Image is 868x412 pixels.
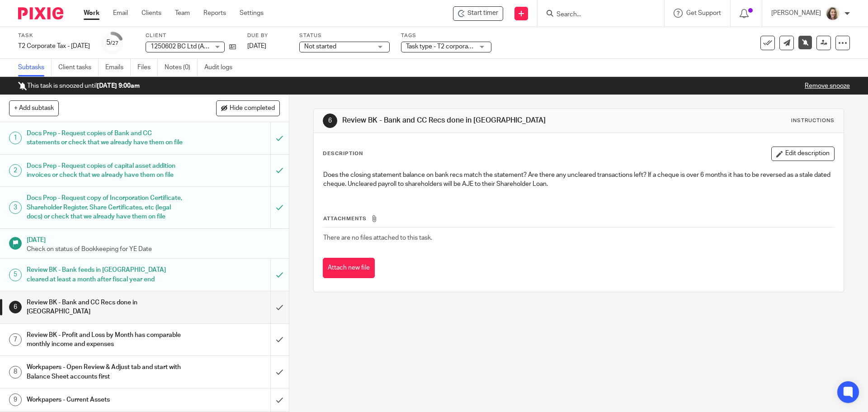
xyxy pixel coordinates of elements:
a: Notes (0) [165,59,198,76]
div: 1250602 BC Ltd (Aliana Slot) - T2 Corporate Tax - Sept 30 2024 [453,6,503,21]
div: 1 [9,132,22,144]
h1: Review BK - Bank and CC Recs done in [GEOGRAPHIC_DATA] [27,296,183,319]
div: 8 [9,366,22,379]
button: Hide completed [216,100,280,116]
h1: Workpapers - Current Assets [27,393,183,407]
div: 9 [9,393,22,406]
span: Hide completed [230,105,275,112]
span: Task type - T2 corporate tax [406,43,484,50]
span: 1250602 BC Ltd (Aliana Slot) [151,43,231,50]
a: Subtasks [18,59,52,76]
button: + Add subtask [9,100,59,116]
div: 6 [9,301,22,313]
span: Attachments [323,216,367,221]
img: Pixie [18,7,63,19]
label: Client [146,32,236,39]
a: Email [113,9,128,18]
button: Attach new file [323,258,375,278]
div: 2 [9,164,22,177]
span: Get Support [686,10,721,16]
a: Files [137,59,158,76]
a: Emails [105,59,131,76]
label: Due by [247,32,288,39]
img: IMG_7896.JPG [826,6,840,21]
a: Work [84,9,99,18]
label: Tags [401,32,491,39]
span: Not started [304,43,336,50]
h1: Review BK - Bank and CC Recs done in [GEOGRAPHIC_DATA] [342,116,598,125]
p: This task is snoozed until [18,81,140,90]
div: T2 Corporate Tax - Sept 30 2024 [18,42,90,51]
div: 6 [323,114,337,128]
h1: Docs Prop - Request copy of Incorporation Certificate, Shareholder Register, Share Certificates, ... [27,191,183,223]
a: Client tasks [58,59,99,76]
a: Audit logs [204,59,239,76]
span: Start timer [467,9,498,18]
a: Remove snooze [805,83,850,89]
a: Settings [240,9,264,18]
input: Search [556,11,637,19]
h1: Docs Prep - Request copies of Bank and CC statements or check that we already have them on file [27,127,183,150]
p: Check on status of Bookkeeping for YE Date [27,245,280,254]
div: 5 [9,269,22,281]
a: Reports [203,9,226,18]
h1: Docs Prep - Request copies of capital asset addition invoices or check that we already have them ... [27,159,183,182]
p: [PERSON_NAME] [771,9,821,18]
div: Instructions [791,117,835,124]
h1: Review BK - Bank feeds in [GEOGRAPHIC_DATA] cleared at least a month after fiscal year end [27,263,183,286]
small: /27 [110,41,118,46]
div: 5 [106,38,118,48]
p: Does the closing statement balance on bank recs match the statement? Are there any uncleared tran... [323,170,834,189]
label: Task [18,32,90,39]
h1: Review BK - Profit and Loss by Month has comparable monthly income and expenses [27,328,183,351]
span: [DATE] [247,43,266,49]
button: Edit description [771,147,835,161]
span: There are no files attached to this task. [323,235,432,241]
p: Description [323,150,363,157]
a: Team [175,9,190,18]
div: 7 [9,333,22,346]
h1: Workpapers - Open Review & Adjust tab and start with Balance Sheet accounts first [27,360,183,384]
b: [DATE] 9:00am [97,83,140,89]
div: 3 [9,201,22,214]
h1: [DATE] [27,233,280,245]
label: Status [299,32,390,39]
div: T2 Corporate Tax - [DATE] [18,42,90,51]
a: Clients [142,9,161,18]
